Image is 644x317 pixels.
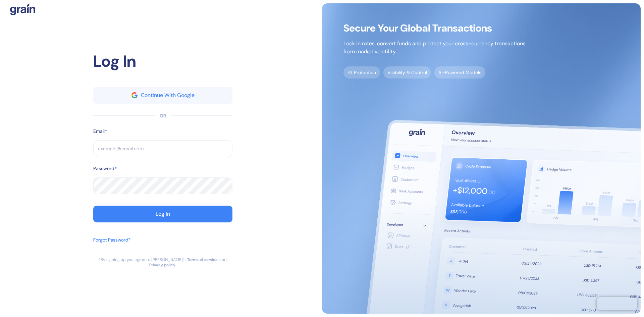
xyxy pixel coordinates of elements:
[597,297,637,310] iframe: Chatra live chat
[93,206,232,222] button: Log In
[93,128,105,135] label: Email
[93,87,232,104] button: googleContinue With Google
[93,140,232,157] input: example@email.com
[93,165,114,172] label: Password
[141,93,195,98] div: Continue With Google
[343,25,526,32] span: Secure Your Global Transactions
[93,233,130,257] button: Forgot Password?
[93,236,130,244] div: Forgot Password?
[343,66,380,78] span: FX Protection
[149,262,176,268] a: Privacy policy.
[434,66,485,78] span: AI-Powered Models
[93,49,232,73] div: Log In
[383,66,431,78] span: Visibility & Control
[160,112,166,119] div: OR
[343,40,526,56] p: Lock in rates, convert funds and protect your cross-currency transactions from market volatility.
[99,257,185,262] div: *By signing up you agree to [PERSON_NAME]’s
[219,257,227,262] div: and
[10,3,35,15] img: logo
[187,257,218,262] a: Terms of service
[131,92,138,98] img: google
[322,3,641,314] img: signup-main-image
[156,211,170,217] div: Log In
